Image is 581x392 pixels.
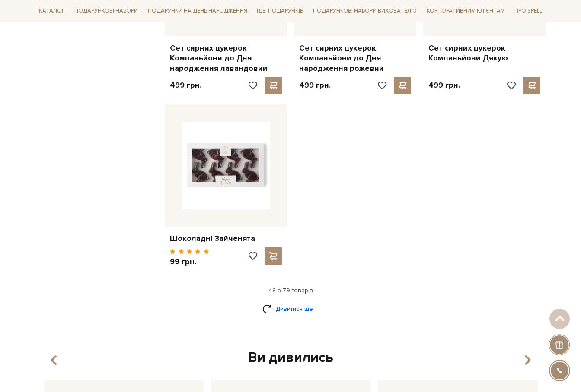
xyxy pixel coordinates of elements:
[511,4,546,18] a: Про Spell
[310,3,420,18] a: Подарункові набори вихователю
[299,43,411,73] a: Сет сирних цукерок Компаньйони до Дня народження рожевий
[170,43,282,73] a: Сет сирних цукерок Компаньйони до Дня народження лавандовий
[428,43,540,63] a: Сет сирних цукерок Компаньйони Дякую
[144,4,251,18] a: Подарунки на День народження
[253,4,307,18] a: Ідеї подарунків
[170,257,209,267] p: 99 грн.
[428,80,460,90] p: 499 грн.
[262,301,319,316] a: Дивитися ще
[170,234,282,243] a: Шоколадні Зайченята
[35,4,68,18] a: Каталог
[71,4,141,18] a: Подарункові набори
[32,287,549,294] div: 48 з 79 товарів
[170,80,201,90] p: 499 грн.
[41,349,540,367] div: Ви дивились
[182,122,270,209] img: Шоколадні Зайченята
[299,80,331,90] p: 499 грн.
[423,3,508,18] a: Корпоративним клієнтам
